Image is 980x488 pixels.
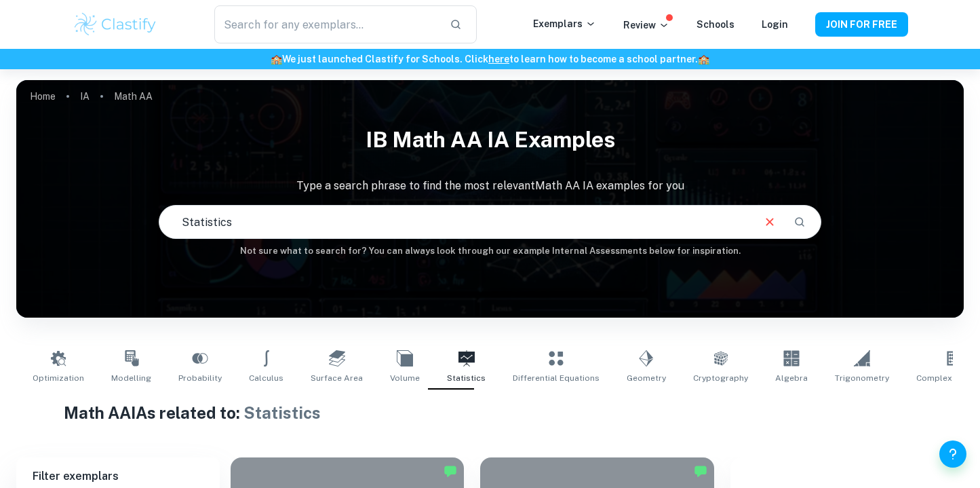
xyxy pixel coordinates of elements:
p: Math AA [114,89,153,104]
span: Probability [178,372,222,384]
button: JOIN FOR FREE [815,12,908,37]
img: Marked [444,464,457,478]
h6: Not sure what to search for? You can always look through our example Internal Assessments below f... [16,244,964,258]
button: Clear [757,209,783,235]
a: IA [80,87,90,106]
span: Calculus [249,372,283,384]
button: Help and Feedback [939,440,966,468]
span: 🏫 [698,54,709,64]
p: Exemplars [533,16,596,31]
span: Trigonometry [835,372,889,384]
span: Differential Equations [513,372,600,384]
span: Statistics [243,403,321,422]
span: Optimization [33,372,84,384]
span: Cryptography [693,372,748,384]
span: Volume [390,372,420,384]
span: Modelling [111,372,151,384]
button: Search [788,210,811,233]
h1: Math AA IAs related to: [64,400,916,425]
h1: IB Math AA IA examples [16,118,964,162]
img: Clastify logo [73,11,159,38]
input: E.g. modelling a logo, player arrangements, shape of an egg... [159,203,752,241]
a: Home [30,87,56,106]
input: Search for any exemplars... [214,5,438,43]
span: Algebra [775,372,808,384]
h6: We just launched Clastify for Schools. Click to learn how to become a school partner. [3,52,977,67]
p: Review [623,18,669,33]
a: Schools [697,19,734,30]
span: Statistics [447,372,486,384]
p: Type a search phrase to find the most relevant Math AA IA examples for you [16,178,964,194]
a: here [488,54,509,64]
span: Geometry [627,372,666,384]
span: 🏫 [271,54,282,64]
a: Login [762,19,788,30]
span: Surface Area [311,372,363,384]
img: Marked [694,464,707,478]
